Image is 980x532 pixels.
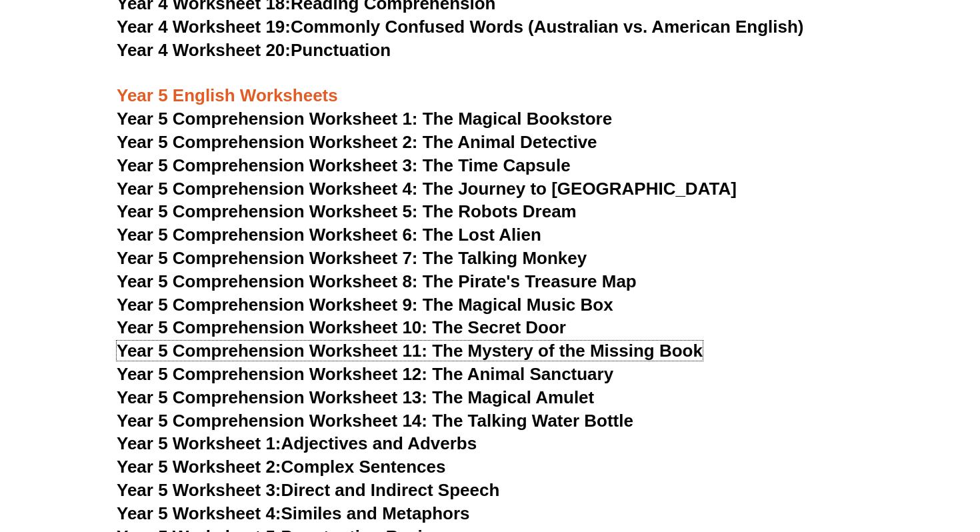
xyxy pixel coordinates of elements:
a: Year 5 Comprehension Worksheet 6: The Lost Alien [117,225,541,245]
a: Year 5 Worksheet 2:Complex Sentences [117,457,445,477]
span: Year 5 Worksheet 4: [117,503,281,523]
h3: Year 5 English Worksheets [117,63,863,108]
a: Year 5 Comprehension Worksheet 8: The Pirate's Treasure Map [117,271,637,291]
span: Year 5 Worksheet 3: [117,480,281,500]
a: Year 5 Comprehension Worksheet 13: The Magical Amulet [117,387,594,407]
span: Year 4 Worksheet 19: [117,17,291,37]
a: Year 5 Comprehension Worksheet 4: The Journey to [GEOGRAPHIC_DATA] [117,179,737,199]
a: Year 5 Comprehension Worksheet 9: The Magical Music Box [117,295,613,315]
a: Year 5 Comprehension Worksheet 7: The Talking Monkey [117,248,587,268]
a: Year 5 Comprehension Worksheet 11: The Mystery of the Missing Book [117,341,703,361]
a: Year 5 Worksheet 1:Adjectives and Adverbs [117,433,477,453]
a: Year 5 Comprehension Worksheet 14: The Talking Water Bottle [117,411,633,431]
a: Year 5 Comprehension Worksheet 10: The Secret Door [117,317,566,337]
a: Year 5 Comprehension Worksheet 2: The Animal Detective [117,132,597,152]
span: Year 5 Worksheet 2: [117,457,281,477]
a: Year 5 Comprehension Worksheet 3: The Time Capsule [117,155,571,175]
a: Year 5 Comprehension Worksheet 1: The Magical Bookstore [117,109,612,129]
a: Year 4 Worksheet 20:Punctuation [117,40,391,60]
a: Year 5 Comprehension Worksheet 5: The Robots Dream [117,201,577,221]
iframe: Chat Widget [751,381,980,532]
a: Year 5 Worksheet 3:Direct and Indirect Speech [117,480,499,500]
span: Year 4 Worksheet 20: [117,40,291,60]
a: Year 5 Comprehension Worksheet 12: The Animal Sanctuary [117,364,613,384]
a: Year 5 Worksheet 4:Similes and Metaphors [117,503,470,523]
span: Year 5 Worksheet 1: [117,433,281,453]
a: Year 4 Worksheet 19:Commonly Confused Words (Australian vs. American English) [117,17,804,37]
